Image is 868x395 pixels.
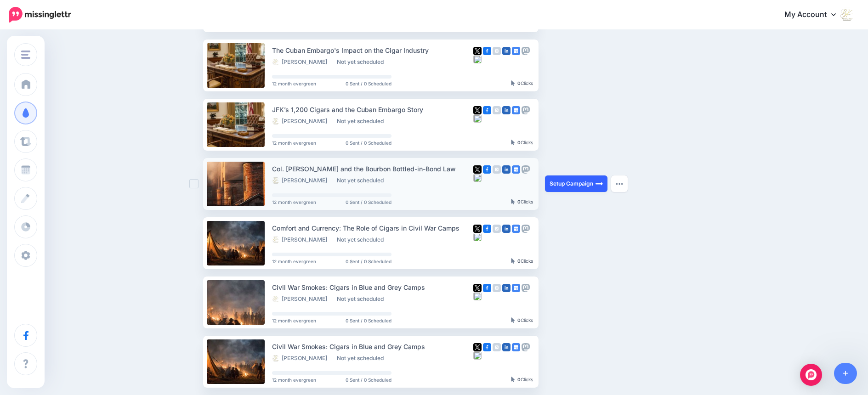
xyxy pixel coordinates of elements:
img: mastodon-grey-square.png [522,225,530,233]
div: Clicks [511,199,533,205]
img: linkedin-square.png [502,343,511,351]
img: facebook-square.png [483,165,491,174]
li: Not yet scheduled [337,118,388,125]
img: instagram-grey-square.png [493,343,501,351]
div: Clicks [511,259,533,264]
img: instagram-grey-square.png [493,106,501,114]
span: 12 month evergreen [272,141,316,145]
img: google_business-square.png [512,165,520,174]
li: [PERSON_NAME] [272,355,332,362]
img: twitter-square.png [473,106,482,114]
span: 0 Sent / 0 Scheduled [346,141,391,145]
b: 0 [517,377,521,382]
img: pointer-grey-darker.png [511,199,515,204]
img: google_business-square.png [512,343,520,351]
div: Clicks [511,377,533,383]
img: google_business-square.png [512,47,520,55]
img: dots.png [616,182,623,185]
img: twitter-square.png [473,47,482,55]
img: bluesky-square.png [473,351,482,360]
div: Clicks [511,140,533,146]
span: 12 month evergreen [272,378,316,382]
img: mastodon-grey-square.png [522,284,530,292]
li: Not yet scheduled [337,177,388,184]
img: pointer-grey-darker.png [511,317,515,323]
img: twitter-square.png [473,165,482,174]
img: facebook-square.png [483,343,491,351]
div: Col. [PERSON_NAME] and the Bourbon Bottled-in-Bond Law [272,164,473,174]
img: instagram-grey-square.png [493,225,501,233]
b: 0 [517,80,521,86]
img: google_business-square.png [512,106,520,114]
img: bluesky-square.png [473,174,482,182]
li: Not yet scheduled [337,58,388,66]
li: Not yet scheduled [337,236,388,243]
a: My Account [775,4,854,26]
li: Not yet scheduled [337,295,388,303]
img: mastodon-grey-square.png [522,165,530,174]
img: instagram-grey-square.png [493,284,501,292]
img: twitter-square.png [473,284,482,292]
div: Clicks [511,318,533,323]
b: 0 [517,317,521,323]
img: linkedin-square.png [502,47,511,55]
img: google_business-square.png [512,225,520,233]
b: 0 [517,258,521,264]
img: facebook-square.png [483,106,491,114]
span: 0 Sent / 0 Scheduled [346,318,391,323]
img: google_business-square.png [512,284,520,292]
li: [PERSON_NAME] [272,236,332,243]
div: JFK’s 1,200 Cigars and the Cuban Embargo Story [272,104,473,115]
li: Not yet scheduled [337,355,388,362]
span: 12 month evergreen [272,200,316,204]
a: Setup Campaign [545,175,607,192]
div: Clicks [511,81,533,86]
img: pointer-grey-darker.png [511,258,515,264]
span: 0 Sent / 0 Scheduled [346,259,391,264]
div: Comfort and Currency: The Role of Cigars in Civil War Camps [272,223,473,233]
img: pointer-grey-darker.png [511,80,515,86]
img: menu.png [21,51,30,59]
div: Civil War Smokes: Cigars in Blue and Grey Camps [272,282,473,293]
span: 12 month evergreen [272,81,316,86]
img: linkedin-square.png [502,284,511,292]
img: Missinglettr [9,7,71,23]
img: twitter-square.png [473,343,482,351]
li: [PERSON_NAME] [272,58,332,66]
span: 0 Sent / 0 Scheduled [346,378,391,382]
b: 0 [517,140,521,145]
span: 12 month evergreen [272,318,316,323]
img: pointer-grey-darker.png [511,377,515,382]
img: linkedin-square.png [502,165,511,174]
b: 0 [517,199,521,204]
li: [PERSON_NAME] [272,118,332,125]
img: mastodon-grey-square.png [522,106,530,114]
div: The Cuban Embargo's Impact on the Cigar Industry [272,45,473,56]
span: 0 Sent / 0 Scheduled [346,81,391,86]
img: bluesky-square.png [473,233,482,241]
img: bluesky-square.png [473,292,482,300]
img: linkedin-square.png [502,225,511,233]
img: bluesky-square.png [473,114,482,123]
img: pointer-grey-darker.png [511,140,515,145]
span: 0 Sent / 0 Scheduled [346,200,391,204]
img: facebook-square.png [483,47,491,55]
span: 12 month evergreen [272,259,316,264]
img: mastodon-grey-square.png [522,343,530,351]
img: instagram-grey-square.png [493,47,501,55]
img: facebook-square.png [483,284,491,292]
div: Civil War Smokes: Cigars in Blue and Grey Camps [272,341,473,352]
img: arrow-long-right-white.png [596,180,603,187]
img: facebook-square.png [483,225,491,233]
img: twitter-square.png [473,225,482,233]
img: linkedin-square.png [502,106,511,114]
img: bluesky-square.png [473,55,482,63]
div: Open Intercom Messenger [800,364,822,386]
li: [PERSON_NAME] [272,177,332,184]
img: mastodon-grey-square.png [522,47,530,55]
img: instagram-grey-square.png [493,165,501,174]
li: [PERSON_NAME] [272,295,332,303]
